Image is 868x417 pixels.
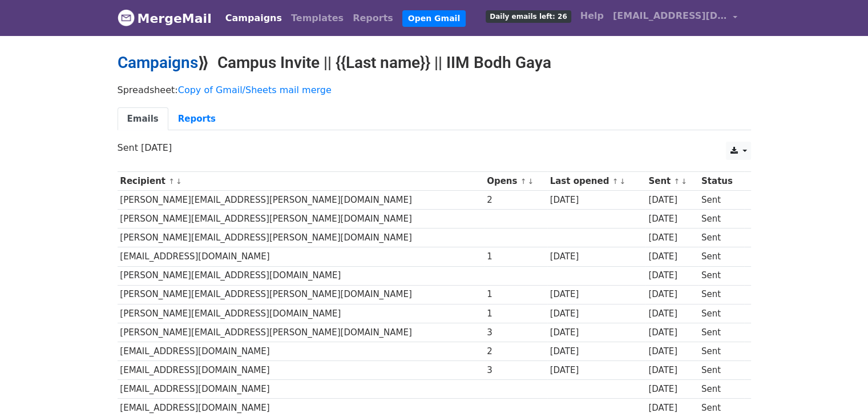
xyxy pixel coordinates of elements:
a: ↓ [527,177,534,186]
div: [DATE] [648,402,696,415]
td: Sent [699,304,744,323]
td: Sent [699,380,744,399]
th: Recipient [118,172,485,191]
div: [DATE] [648,383,696,396]
td: [EMAIL_ADDRESS][DOMAIN_NAME] [118,361,485,380]
td: Sent [699,247,744,266]
a: ↑ [168,177,175,186]
div: 2 [487,345,544,358]
div: [DATE] [550,345,643,358]
div: 1 [487,288,544,301]
div: [DATE] [550,250,643,263]
div: [DATE] [550,364,643,377]
a: ↑ [520,177,527,186]
span: Daily emails left: 26 [486,10,571,23]
td: Sent [699,342,744,360]
a: ↑ [673,177,680,186]
td: Sent [699,323,744,342]
th: Opens [484,172,547,191]
td: [PERSON_NAME][EMAIL_ADDRESS][DOMAIN_NAME] [118,266,485,285]
iframe: Chat Widget [811,362,868,417]
td: Sent [699,285,744,304]
a: Help [576,5,608,27]
div: [DATE] [648,288,696,301]
div: [DATE] [648,307,696,320]
a: Reports [168,107,225,131]
div: [DATE] [550,288,643,301]
td: [PERSON_NAME][EMAIL_ADDRESS][PERSON_NAME][DOMAIN_NAME] [118,228,485,247]
td: Sent [699,191,744,210]
td: [EMAIL_ADDRESS][DOMAIN_NAME] [118,342,485,360]
p: Sent [DATE] [118,142,751,154]
div: 3 [487,326,544,339]
div: [DATE] [648,250,696,263]
div: [DATE] [648,364,696,377]
a: Reports [348,7,398,30]
span: [EMAIL_ADDRESS][DOMAIN_NAME] [613,9,727,23]
a: Copy of Gmail/Sheets mail merge [178,85,332,95]
td: [EMAIL_ADDRESS][DOMAIN_NAME] [118,247,485,266]
div: [DATE] [648,269,696,282]
a: ↓ [681,177,687,186]
div: [DATE] [648,194,696,207]
th: Last opened [547,172,646,191]
div: 1 [487,250,544,263]
a: ↓ [176,177,182,186]
img: MergeMail logo [118,9,135,26]
h2: ⟫ Campus Invite || {{Last name}} || IIM Bodh Gaya [118,53,751,73]
div: [DATE] [550,307,643,320]
td: [PERSON_NAME][EMAIL_ADDRESS][PERSON_NAME][DOMAIN_NAME] [118,285,485,304]
div: [DATE] [648,231,696,244]
td: Sent [699,228,744,247]
div: 3 [487,364,544,377]
td: [PERSON_NAME][EMAIL_ADDRESS][DOMAIN_NAME] [118,304,485,323]
div: 2 [487,194,544,207]
a: [EMAIL_ADDRESS][DOMAIN_NAME] [608,5,742,31]
th: Sent [645,172,699,191]
a: Templates [286,7,348,30]
a: Open Gmail [402,10,466,27]
div: [DATE] [648,326,696,339]
a: Daily emails left: 26 [481,5,575,27]
a: ↑ [612,177,619,186]
div: 1 [487,307,544,320]
td: Sent [699,266,744,285]
a: ↓ [619,177,625,186]
div: [DATE] [550,194,643,207]
p: Spreadsheet: [118,84,751,96]
td: [PERSON_NAME][EMAIL_ADDRESS][PERSON_NAME][DOMAIN_NAME] [118,191,485,210]
td: [EMAIL_ADDRESS][DOMAIN_NAME] [118,380,485,399]
td: [PERSON_NAME][EMAIL_ADDRESS][PERSON_NAME][DOMAIN_NAME] [118,210,485,228]
div: [DATE] [648,345,696,358]
a: MergeMail [118,6,212,30]
td: Sent [699,361,744,380]
a: Emails [118,107,168,131]
div: [DATE] [550,326,643,339]
td: Sent [699,210,744,228]
div: [DATE] [648,212,696,226]
td: [PERSON_NAME][EMAIL_ADDRESS][PERSON_NAME][DOMAIN_NAME] [118,323,485,342]
th: Status [699,172,744,191]
a: Campaigns [118,53,198,72]
a: Campaigns [221,7,286,30]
